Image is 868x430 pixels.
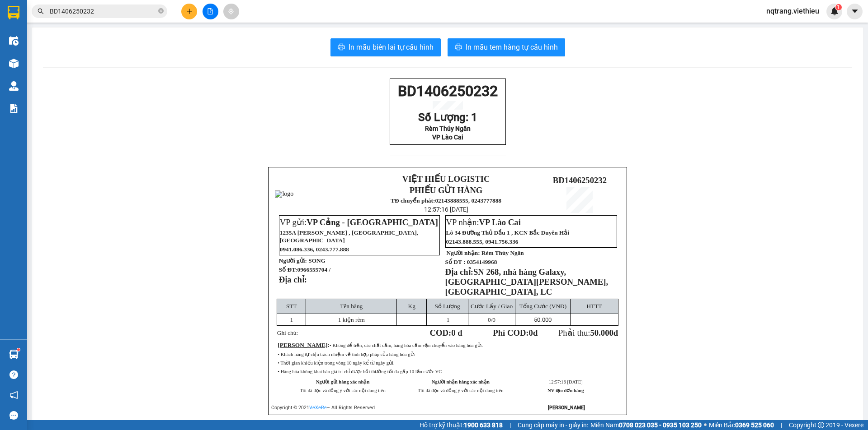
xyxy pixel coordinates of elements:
span: 02143.888.555, 0941.756.336 [446,238,519,245]
span: 0941.086.336, 0243.777.888 [280,246,349,253]
img: warehouse-icon [9,350,19,359]
strong: 02143888555, 0243777888 [435,197,501,204]
strong: VIỆT HIẾU LOGISTIC [41,7,85,27]
strong: TĐ chuyển phát: [39,50,78,64]
span: VP Lào Cai [432,134,463,141]
strong: 0369 525 060 [735,421,774,429]
span: STT [286,303,297,310]
span: VP Cảng - [GEOGRAPHIC_DATA] [307,217,438,227]
span: Hỗ trợ kỹ thuật: [420,420,503,430]
span: : [278,342,330,348]
span: VP nhận: [446,217,521,227]
input: Tìm tên, số ĐT hoặc mã đơn [50,6,156,16]
span: notification [9,391,18,399]
strong: 0708 023 035 - 0935 103 250 [619,421,702,429]
span: nqtrang.viethieu [759,5,826,17]
span: • Hàng hóa không khai báo giá trị chỉ được bồi thường tối đa gấp 10 lần cước VC [278,369,442,374]
span: close-circle [158,7,164,16]
span: BD1406250232 [553,176,607,185]
span: aim [228,8,234,14]
span: [PERSON_NAME] [278,342,327,348]
span: Phải thu: [558,328,618,338]
span: • Không để tiền, các chất cấm, hàng hóa cấm vận chuyển vào hàng hóa gửi. [330,343,483,348]
a: VeXeRe [309,405,327,411]
strong: Phí COD: đ [493,328,538,338]
span: copyright [818,422,824,428]
button: caret-down [847,4,863,19]
span: Rèm Thúy Ngân [481,250,524,256]
span: • Khách hàng tự chịu trách nhiệm về tính hợp pháp của hàng hóa gửi [278,352,415,357]
span: plus [186,8,193,14]
strong: Số ĐT : [445,259,466,265]
span: Ghi chú: [277,329,298,336]
span: Miền Bắc [709,420,774,430]
span: Tôi đã đọc và đồng ý với các nội dung trên [300,388,386,393]
strong: COD: [430,328,462,338]
span: 50.000 [534,316,552,323]
strong: Người nhận hàng xác nhận [432,379,490,384]
sup: 1 [835,4,842,10]
span: ⚪️ [704,423,707,427]
span: đ [613,328,618,338]
strong: Địa chỉ: [445,267,473,277]
img: logo [3,27,38,62]
strong: Địa chỉ: [279,275,307,284]
strong: 02143888555, 0243777888 [48,57,87,71]
span: Tôi đã đọc và đồng ý với các nội dung trên [418,388,504,393]
span: /0 [488,316,495,323]
span: 1 kiện rèm [338,316,365,323]
span: Số Lượng: 1 [418,111,477,124]
span: In mẫu biên lai tự cấu hình [349,42,434,53]
strong: PHIẾU GỬI HÀNG [410,185,483,195]
span: BD1406250232 [398,83,498,100]
strong: Người gửi hàng xác nhận [316,379,370,384]
span: search [38,8,44,14]
span: | [509,420,511,430]
span: In mẫu tem hàng tự cấu hình [466,42,558,53]
span: Cước Lấy / Giao [471,303,513,310]
span: Rèm Thúy Ngân [425,125,471,132]
span: 1 [290,316,293,323]
span: 0 [529,328,533,338]
strong: Người nhận: [447,250,480,256]
span: | [781,420,782,430]
button: printerIn mẫu biên lai tự cấu hình [330,38,441,56]
span: message [9,411,18,420]
span: 0 [488,316,491,323]
strong: [PERSON_NAME] [548,405,585,411]
strong: VIỆT HIẾU LOGISTIC [402,174,490,184]
span: SONG [308,257,325,264]
img: logo [275,190,293,198]
span: SN 268, nhà hàng Galaxy, [GEOGRAPHIC_DATA][PERSON_NAME], [GEOGRAPHIC_DATA], LC [445,267,609,296]
span: printer [338,43,345,52]
strong: Số ĐT: [279,266,330,273]
span: Copyright © 2021 – All Rights Reserved [271,405,375,411]
span: VP gửi: [280,217,438,227]
span: file-add [207,8,213,14]
strong: Người gửi: [279,257,307,264]
span: close-circle [158,8,164,14]
span: 0966555704 / [297,266,330,273]
strong: PHIẾU GỬI HÀNG [40,28,86,48]
strong: NV tạo đơn hàng [547,388,584,393]
span: Số Lượng [434,303,460,310]
span: 50.000 [590,328,613,338]
img: icon-new-feature [830,7,839,15]
button: file-add [203,4,218,19]
span: 1 [447,316,450,323]
span: 12:57:16 [DATE] [424,206,468,213]
span: LC1208250096 [88,52,142,62]
sup: 1 [17,348,20,351]
span: HTTT [586,303,602,310]
span: Miền Nam [590,420,702,430]
button: aim [223,4,239,19]
span: Tổng Cước (VNĐ) [519,303,566,310]
span: Kg [408,303,415,310]
span: 1 [837,4,840,10]
span: question-circle [9,370,18,379]
img: warehouse-icon [9,81,19,91]
span: printer [455,43,462,52]
img: logo-vxr [8,6,19,19]
span: VP Lào Cai [479,217,521,227]
span: 0 đ [451,328,462,338]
